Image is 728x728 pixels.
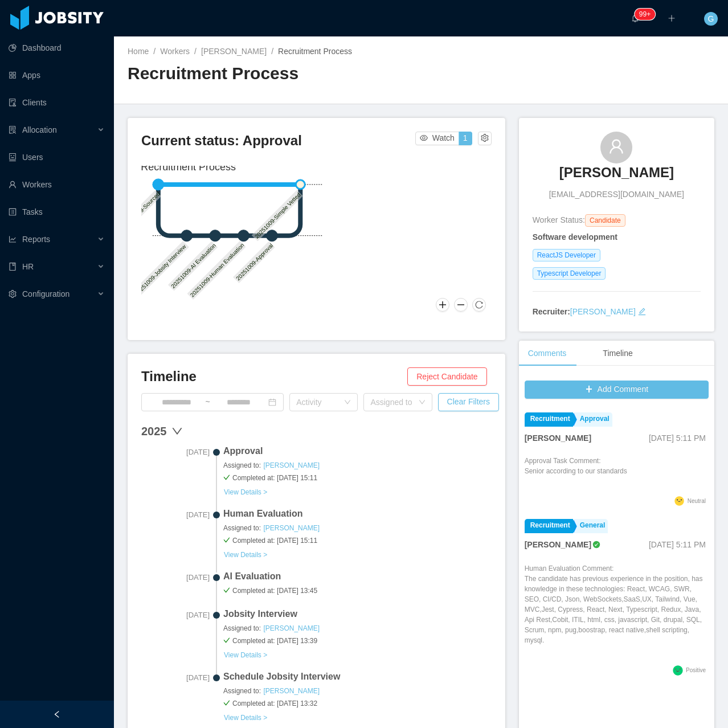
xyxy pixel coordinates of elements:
text: 20251009-AI Evaluation [170,242,218,289]
a: View Details > [223,550,268,559]
button: View Details > [223,651,268,660]
button: icon: plusAdd Comment [525,381,709,399]
a: [PERSON_NAME] [570,307,636,316]
button: Zoom In [436,298,449,312]
span: G [708,12,714,26]
span: [DATE] [141,672,210,684]
p: The candidate has previous experience in the position, has knowledge in these technologies: React... [525,574,709,645]
span: [DATE] 5:11 PM [649,433,706,443]
span: Allocation [22,125,57,134]
div: Comments [519,341,576,366]
span: Schedule Jobsity Interview [223,670,492,684]
span: / [271,47,273,56]
i: icon: solution [9,126,17,134]
i: icon: down [419,399,426,407]
a: [PERSON_NAME] [263,624,320,633]
a: [PERSON_NAME] [559,163,674,189]
div: Approval Task Comment: [525,456,627,493]
span: Completed at: [DATE] 13:39 [223,636,492,646]
a: icon: pie-chartDashboard [9,36,105,59]
span: Configuration [22,289,69,298]
sup: 239 [635,9,655,20]
span: Assigned to: [223,623,492,633]
span: [DATE] [141,447,210,458]
i: icon: check [223,474,230,481]
span: Completed at: [DATE] 13:45 [223,586,492,596]
button: 1 [459,132,472,145]
i: icon: down [344,399,351,407]
h3: Timeline [141,367,407,386]
i: icon: plus [668,14,676,22]
text: 20251009-Human Evaluation [189,242,246,298]
a: Recruitment [525,519,573,533]
strong: Recruiter: [533,307,570,316]
span: Assigned to: [223,523,492,533]
button: Reset Zoom [472,298,486,312]
span: Positive [686,667,706,673]
span: Completed at: [DATE] 15:11 [223,473,492,483]
text: 20251009-Jobsity Interview [134,243,187,297]
div: Assigned to [370,396,412,408]
span: Neutral [688,498,706,504]
i: icon: bell [631,14,639,22]
button: Clear Filters [438,393,499,411]
span: Worker Status: [533,215,585,224]
button: View Details > [223,488,268,497]
span: Jobsity Interview [223,607,492,621]
p: Senior according to our standards [525,466,627,476]
span: Completed at: [DATE] 13:32 [223,698,492,709]
button: icon: eyeWatch [415,132,459,145]
a: View Details > [223,713,268,722]
button: Zoom Out [454,298,468,312]
a: View Details > [223,650,268,659]
a: General [574,519,608,533]
span: / [194,47,197,56]
a: [PERSON_NAME] [263,461,320,470]
a: icon: auditClients [9,91,105,114]
text: 20251009-Sourced [123,191,162,230]
span: [DATE] [141,610,210,621]
h3: Current status: Approval [141,132,415,150]
button: icon: setting [478,132,492,145]
a: icon: userWorkers [9,173,105,196]
span: Approval [223,444,492,458]
div: Activity [296,396,338,408]
strong: Software development [533,232,617,242]
i: icon: book [9,263,17,271]
span: Typescript Developer [533,267,606,280]
a: icon: appstoreApps [9,64,105,87]
i: icon: check [223,700,230,706]
a: [PERSON_NAME] [263,686,320,696]
span: Completed at: [DATE] 15:11 [223,535,492,546]
a: View Details > [223,487,268,496]
a: Workers [160,47,190,56]
span: Assigned to: [223,460,492,471]
h3: [PERSON_NAME] [559,163,674,182]
span: / [153,47,156,56]
span: down [171,426,183,437]
span: [EMAIL_ADDRESS][DOMAIN_NAME] [549,189,684,201]
div: 2025 down [141,423,492,440]
i: icon: line-chart [9,235,17,243]
h2: Recruitment Process [128,62,421,85]
i: icon: setting [9,290,17,298]
i: icon: user [608,138,624,154]
div: Human Evaluation Comment: [525,563,709,662]
span: Recruitment Process [278,47,352,56]
text: 20251009-Approval [235,242,275,281]
span: ReactJS Developer [533,249,600,261]
a: icon: profileTasks [9,201,105,223]
a: Recruitment [525,412,573,427]
i: icon: edit [638,308,646,316]
text: 20251009-Simple Vetted [254,191,302,240]
span: [DATE] 5:11 PM [649,540,706,549]
span: Human Evaluation [223,507,492,521]
i: icon: calendar [268,398,276,406]
i: icon: check [223,587,230,594]
span: Assigned to: [223,686,492,696]
span: Candidate [585,214,625,227]
button: View Details > [223,713,268,722]
i: icon: check [223,537,230,543]
a: Home [128,47,149,56]
strong: [PERSON_NAME] [525,540,591,549]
